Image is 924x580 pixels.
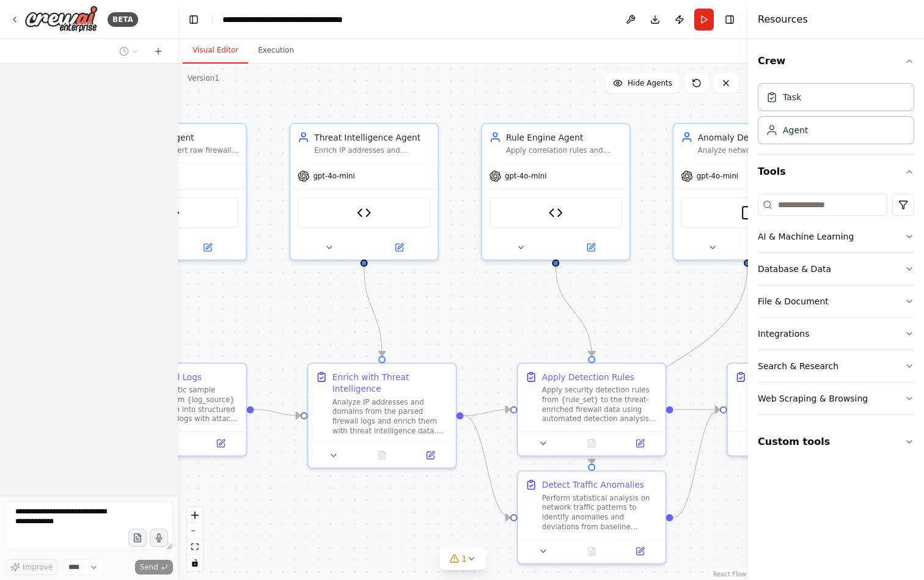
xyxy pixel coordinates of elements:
div: Crew [758,78,914,154]
g: Edge from 75e2071e-c400-4d78-9498-1c25e4111d06 to bc46dd16-c826-4f2c-af00-a50a6fbb056d [254,403,300,421]
div: Parse and convert raw firewall logs from {log_source} into structured JSON format, extracting key... [123,145,239,155]
div: Version 1 [188,73,219,83]
div: AI & Machine Learning [758,230,854,243]
button: AI & Machine Learning [758,221,914,252]
g: Edge from 082a1a2c-a117-4042-aa5f-8c8760fd0af3 to b72e186d-2a30-45fa-a542-bb653f236695 [550,266,598,356]
span: gpt-4o-mini [505,172,546,182]
h4: Resources [758,12,808,27]
img: Threat Intelligence Enrichment Tool [357,205,372,220]
div: Apply Detection RulesApply security detection rules from {rule_set} to the threat-enriched firewa... [517,362,667,457]
div: Parse Firewall LogsGenerate realistic sample firewall logs from {log_source} and parse them into ... [98,362,248,457]
div: File & Document [758,295,829,307]
button: Hide Agents [606,73,680,93]
button: Open in side panel [200,436,241,451]
span: 1 [461,552,467,565]
div: Detect Traffic Anomalies [542,479,644,491]
button: No output available [566,436,617,451]
button: Custom tools [758,425,914,459]
div: Apply correlation rules and detection logic to enriched firewall data, identifying security event... [506,145,622,155]
button: Switch to previous chat [114,44,144,59]
div: Detect Traffic AnomaliesPerform statistical analysis on network traffic patterns to identify anom... [517,471,667,565]
div: React Flow controls [187,507,203,571]
div: Rule Engine AgentApply correlation rules and detection logic to enriched firewall data, identifyi... [481,123,631,260]
g: Edge from b72e186d-2a30-45fa-a542-bb653f236695 to 7983157f-9f72-422c-b4d0-51b02321183a [673,403,720,416]
div: Task [783,91,801,103]
div: Perform statistical analysis on network traffic patterns to identify anomalies and deviations fro... [542,493,658,532]
button: toggle interactivity [187,555,203,571]
g: Edge from bc46dd16-c826-4f2c-af00-a50a6fbb056d to 36100b20-299c-4f0c-a10a-a316fecfd002 [463,409,510,523]
img: Firewall Log Generator [165,205,180,220]
button: Hide left sidebar [185,11,202,28]
div: Analyze IP addresses and domains from the parsed firewall logs and enrich them with threat intell... [332,397,449,436]
div: BETA [108,12,138,27]
div: Log Parser AgentParse and convert raw firewall logs from {log_source} into structured JSON format... [98,123,248,260]
g: Edge from bc46dd16-c826-4f2c-af00-a50a6fbb056d to b72e186d-2a30-45fa-a542-bb653f236695 [463,403,510,421]
div: Tools [758,189,914,425]
img: FileReadTool [740,205,755,220]
div: Web Scraping & Browsing [758,392,868,405]
button: Upload files [128,529,147,547]
button: Open in side panel [620,544,661,559]
g: Edge from 30446369-72e0-4001-8a92-213e87f5c851 to 36100b20-299c-4f0c-a10a-a316fecfd002 [585,266,753,463]
button: No output available [357,448,408,463]
img: Security Detection Analyzer [549,205,563,220]
button: Click to speak your automation idea [150,529,168,547]
button: zoom out [187,523,203,539]
span: gpt-4o-mini [313,172,354,182]
button: Search & Research [758,350,914,382]
button: Open in side panel [174,240,241,255]
button: Crew [758,44,914,78]
button: Hide right sidebar [721,11,738,28]
div: Anomaly Detection AgentAnalyze network traffic patterns to identify statistical anomalies and dev... [673,123,823,260]
button: 1 [439,548,486,570]
div: Database & Data [758,263,831,275]
button: Start a new chat [148,44,168,59]
g: Edge from 36100b20-299c-4f0c-a10a-a316fecfd002 to 7983157f-9f72-422c-b4d0-51b02321183a [673,403,720,523]
div: Apply security detection rules from {rule_set} to the threat-enriched firewall data using automat... [542,385,658,424]
div: Enrich with Threat IntelligenceAnalyze IP addresses and domains from the parsed firewall logs and... [307,362,457,468]
div: Analyze network traffic patterns to identify statistical anomalies and deviations from baseline b... [698,145,814,155]
span: Hide Agents [628,78,672,88]
nav: breadcrumb [222,13,360,26]
a: React Flow attribution [713,571,746,578]
button: Tools [758,155,914,189]
div: Enrich IP addresses and domains from parsed firewall logs with threat intelligence data using OSI... [314,145,430,155]
span: Send [140,562,158,572]
div: Generate realistic sample firewall logs from {log_source} and parse them into structured format. ... [123,385,239,424]
button: zoom in [187,507,203,523]
div: Parse Firewall Logs [123,371,202,383]
div: Rule Engine Agent [506,131,622,144]
span: Improve [23,562,53,572]
button: No output available [566,544,617,559]
div: Threat Intelligence Agent [314,131,430,144]
button: Send [135,560,173,574]
button: Integrations [758,318,914,350]
button: Database & Data [758,253,914,285]
button: Open in side panel [557,240,625,255]
div: Threat Intelligence AgentEnrich IP addresses and domains from parsed firewall logs with threat in... [289,123,439,260]
div: Enrich with Threat Intelligence [332,371,449,395]
img: Logo [24,6,98,33]
span: gpt-4o-mini [697,172,738,182]
button: fit view [187,539,203,555]
button: Open in side panel [620,436,661,451]
button: Visual Editor [183,38,248,64]
button: Improve [5,559,58,575]
g: Edge from 2b637cb1-d7b9-4363-a245-199a3afbee23 to bc46dd16-c826-4f2c-af00-a50a6fbb056d [358,266,388,356]
div: Log Parser Agent [123,131,239,144]
button: Web Scraping & Browsing [758,383,914,414]
div: Anomaly Detection Agent [698,131,814,144]
div: Integrations [758,328,809,340]
button: File & Document [758,285,914,317]
div: Search & Research [758,360,838,372]
button: Open in side panel [410,448,451,463]
button: Execution [248,38,304,64]
div: Agent [783,124,808,136]
div: Apply Detection Rules [542,371,634,383]
button: Open in side panel [365,240,433,255]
